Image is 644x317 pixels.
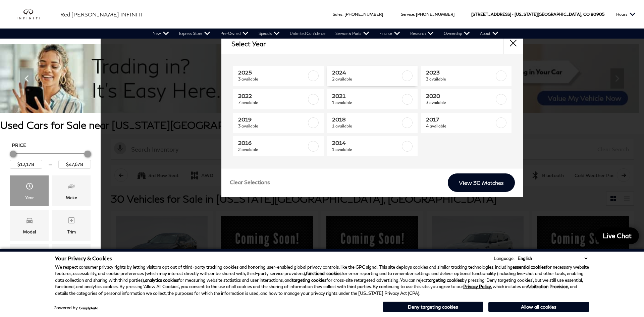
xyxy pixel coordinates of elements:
div: ModelModel [10,210,49,241]
a: 20227 available [233,89,324,109]
a: infiniti [17,9,50,20]
span: 2022 [238,93,307,99]
span: 1 available [332,146,400,153]
strong: essential cookies [513,264,546,270]
span: 3 available [238,76,307,83]
span: Year [25,180,34,194]
div: Model [23,228,36,235]
a: 20193 available [233,113,324,133]
a: Red [PERSON_NAME] INFINITI [60,10,143,18]
span: Make [67,180,75,194]
select: Language Select [516,255,589,262]
strong: functional cookies [306,271,341,276]
span: 2019 [238,116,307,123]
div: Powered by [53,306,98,310]
span: 2025 [238,69,307,76]
div: Previous [20,68,34,89]
span: 2021 [332,93,400,99]
h2: Select Year [231,40,266,47]
a: [PHONE_NUMBER] [416,12,454,17]
a: Unlimited Confidence [285,29,330,39]
div: Year [25,194,34,201]
div: MakeMake [52,175,91,206]
span: 2 available [332,76,400,83]
button: Allow all cookies [488,302,589,312]
span: 4 available [426,123,494,129]
a: 20233 available [421,66,512,86]
span: 1 available [332,99,400,106]
input: Minimum [10,160,42,169]
div: YearYear [10,175,49,206]
a: About [475,29,503,39]
span: 2017 [426,116,494,123]
span: 2020 [426,93,494,99]
a: New [148,29,174,39]
p: We respect consumer privacy rights by letting visitors opt out of third-party tracking cookies an... [55,264,589,297]
a: Express Store [174,29,215,39]
a: 20162 available [233,136,324,156]
input: Maximum [58,160,91,169]
span: 2024 [332,69,400,76]
span: Red [PERSON_NAME] INFINITI [60,11,143,17]
a: 20253 available [233,66,324,86]
a: Clear Selections [230,179,270,187]
a: Live Chat [595,227,639,244]
span: 2 available [238,146,307,153]
h5: Price [12,142,89,148]
div: FueltypeFueltype [52,244,91,275]
button: Deny targeting cookies [383,302,483,312]
span: Model [25,215,34,228]
strong: analytics cookies [145,277,178,283]
strong: targeting cookies [427,277,462,283]
a: 20211 available [327,89,418,109]
span: : [342,12,343,17]
a: Service & Parts [330,29,374,39]
div: FeaturesFeatures [10,244,49,275]
a: 20141 available [327,136,418,156]
span: 2016 [238,140,307,146]
a: 20174 available [421,113,512,133]
span: 2023 [426,69,494,76]
a: View 30 Matches [448,173,515,192]
span: 3 available [426,99,494,106]
div: Maximum Price [84,151,91,157]
span: 7 available [238,99,307,106]
span: Sales [333,12,342,17]
span: : [414,12,415,17]
div: Make [66,194,77,201]
a: ComplyAuto [79,306,98,310]
span: 1 available [332,123,400,129]
a: Research [405,29,439,39]
a: 20203 available [421,89,512,109]
span: Live Chat [599,231,635,240]
nav: Main Navigation [148,29,503,39]
div: Minimum Price [10,151,16,157]
div: TrimTrim [52,210,91,241]
a: [PHONE_NUMBER] [344,12,383,17]
a: Privacy Policy [463,284,491,289]
span: 3 available [238,123,307,129]
span: 2014 [332,140,400,146]
div: Price [10,148,91,169]
a: Specials [254,29,285,39]
strong: targeting cookies [292,277,326,283]
span: Service [401,12,414,17]
a: 20181 available [327,113,418,133]
button: close [503,34,523,54]
strong: Arbitration Provision [527,284,568,289]
div: Language: [494,256,515,261]
img: INFINITI [17,9,50,20]
span: Trim [67,215,75,228]
span: Your Privacy & Cookies [55,255,112,261]
a: Pre-Owned [215,29,254,39]
a: Finance [374,29,405,39]
span: 2018 [332,116,400,123]
span: 3 available [426,76,494,83]
a: 20242 available [327,66,418,86]
a: Ownership [439,29,475,39]
a: [STREET_ADDRESS] • [US_STATE][GEOGRAPHIC_DATA], CO 80905 [471,12,604,17]
div: Trim [67,228,76,235]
